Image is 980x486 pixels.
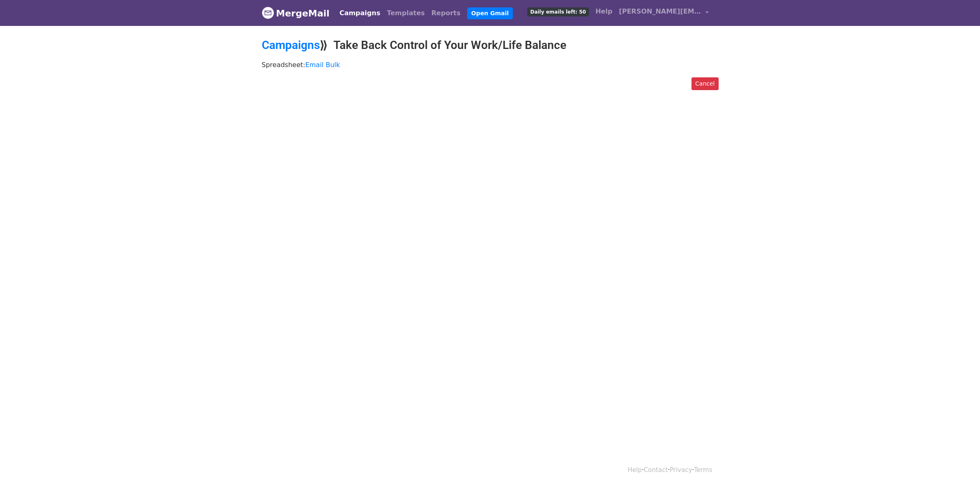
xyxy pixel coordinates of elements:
span: [PERSON_NAME][EMAIL_ADDRESS][PERSON_NAME] [619,7,701,16]
a: Help [592,3,616,20]
a: Cancel [691,77,718,90]
span: Daily emails left: 50 [527,7,589,16]
a: [PERSON_NAME][EMAIL_ADDRESS][PERSON_NAME] [616,3,712,23]
a: Contact [644,466,668,474]
iframe: Chat Widget [939,446,980,486]
a: Campaigns [262,38,320,52]
a: Open Gmail [467,7,513,19]
a: Campaigns [336,5,384,21]
img: MergeMail logo [262,7,274,19]
h2: ⟫ Take Back Control of Your Work/Life Balance [262,38,719,52]
a: Daily emails left: 50 [524,3,592,20]
a: Help [628,466,642,474]
a: Terms [694,466,712,474]
a: Privacy [670,466,692,474]
a: MergeMail [262,5,330,22]
p: Spreadsheet: [262,60,719,69]
a: Reports [428,5,464,21]
a: Templates [384,5,428,21]
a: Email Bulk [305,61,340,69]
